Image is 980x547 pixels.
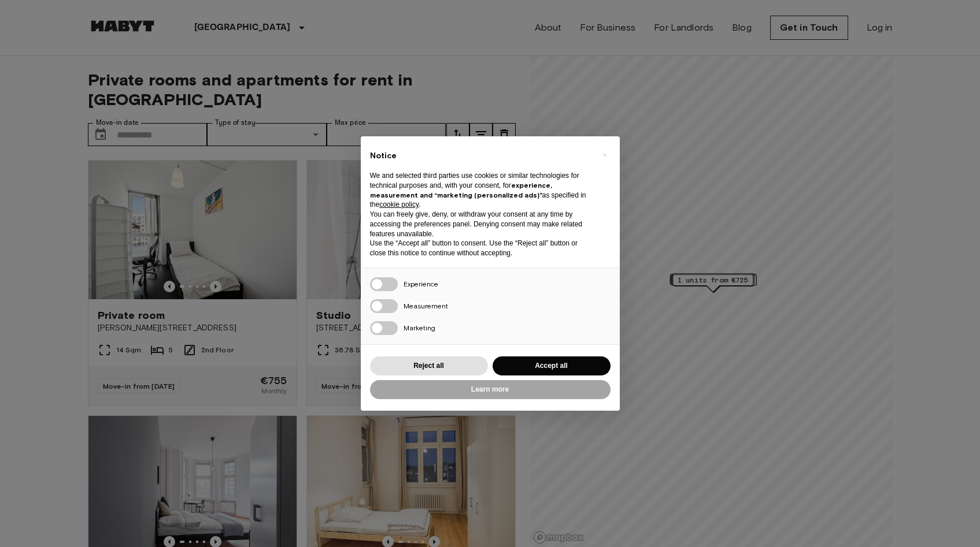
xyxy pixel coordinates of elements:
[370,171,592,210] p: We and selected third parties use cookies or similar technologies for technical purposes and, wit...
[404,302,448,310] span: Measurement
[370,239,592,258] p: Use the “Accept all” button to consent. Use the “Reject all” button or close this notice to conti...
[370,181,552,199] strong: experience, measurement and “marketing (personalized ads)”
[404,323,435,332] span: Marketing
[596,146,614,164] button: Close this notice
[602,148,607,162] span: ×
[370,150,592,162] h2: Notice
[370,210,592,239] p: You can freely give, deny, or withdraw your consent at any time by accessing the preferences pane...
[493,356,611,375] button: Accept all
[404,280,438,288] span: Experience
[379,200,419,209] a: cookie policy
[370,380,611,399] button: Learn more
[370,356,488,375] button: Reject all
